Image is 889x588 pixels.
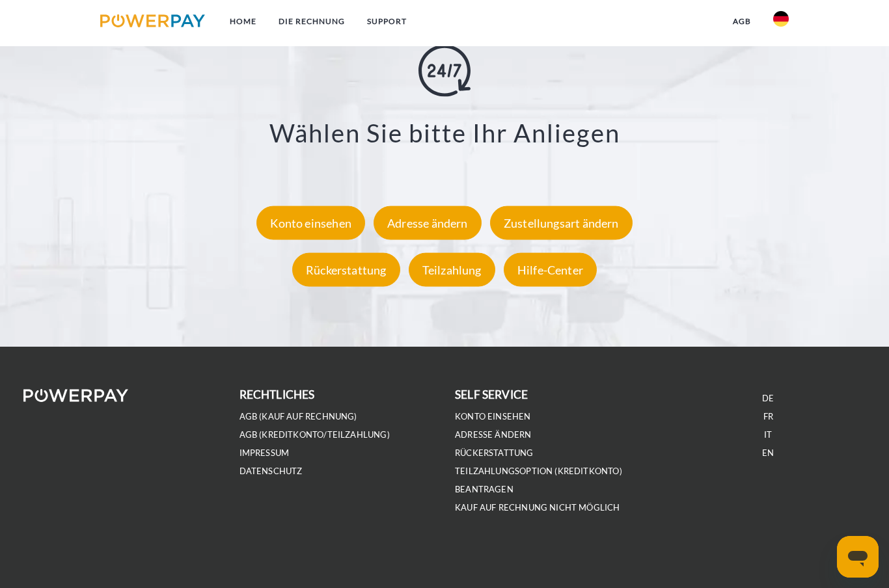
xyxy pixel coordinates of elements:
[256,206,365,240] div: Konto einsehen
[722,10,762,33] a: agb
[219,10,267,33] a: Home
[762,393,774,404] a: DE
[239,388,315,401] b: rechtliches
[487,216,636,230] a: Zustellungsart ändern
[253,216,368,230] a: Konto einsehen
[764,429,772,440] a: IT
[289,263,403,277] a: Rückerstattung
[500,263,600,277] a: Hilfe-Center
[405,263,499,277] a: Teilzahlung
[418,44,471,96] img: online-shopping.svg
[267,10,356,33] a: DIE RECHNUNG
[239,429,390,440] a: AGB (Kreditkonto/Teilzahlung)
[455,388,528,401] b: self service
[292,253,400,287] div: Rückerstattung
[370,216,485,230] a: Adresse ändern
[763,411,773,422] a: FR
[239,466,303,477] a: DATENSCHUTZ
[762,448,774,459] a: EN
[100,14,205,27] img: logo-powerpay.svg
[455,429,532,440] a: Adresse ändern
[455,411,531,422] a: Konto einsehen
[409,253,495,287] div: Teilzahlung
[239,448,290,459] a: IMPRESSUM
[837,536,879,578] iframe: Schaltfläche zum Öffnen des Messaging-Fensters
[374,206,482,240] div: Adresse ändern
[23,389,128,402] img: logo-powerpay-white.svg
[504,253,597,287] div: Hilfe-Center
[239,411,357,422] a: AGB (Kauf auf Rechnung)
[490,206,633,240] div: Zustellungsart ändern
[455,466,622,495] a: Teilzahlungsoption (KREDITKONTO) beantragen
[773,11,789,27] img: de
[455,448,534,459] a: Rückerstattung
[61,117,828,148] h3: Wählen Sie bitte Ihr Anliegen
[455,502,620,513] a: Kauf auf Rechnung nicht möglich
[356,10,418,33] a: SUPPORT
